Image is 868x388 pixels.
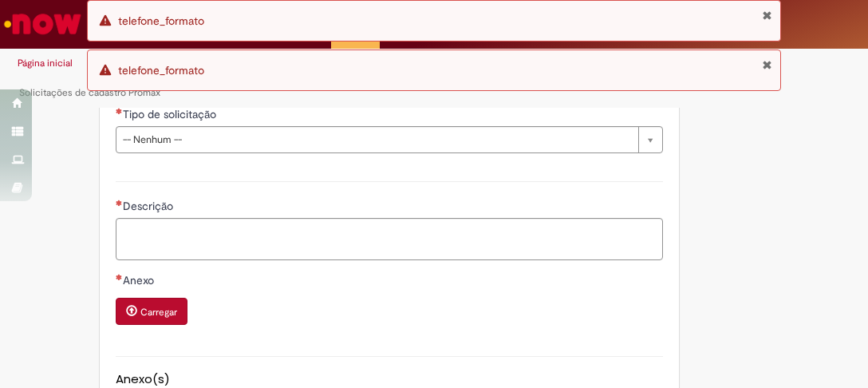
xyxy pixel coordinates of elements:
span: Necessários [116,200,123,206]
span: Tipo de solicitação [123,107,219,121]
span: telefone_formato [118,14,204,28]
span: Necessários [116,108,123,114]
a: Solicitações de cadastro Promax [19,86,160,99]
span: Descrição [123,199,176,213]
button: Fechar Notificação [762,58,772,71]
button: Carregar anexo de Anexo Required [116,298,187,325]
button: Fechar Notificação [762,9,772,22]
textarea: Descrição [116,218,664,261]
span: -- Nenhum -- [123,127,631,152]
small: Carregar [140,306,177,319]
a: Página inicial [18,57,73,69]
h5: Anexo(s) [116,373,664,386]
span: telefone_formato [118,63,204,77]
ul: Trilhas de página [12,49,495,108]
span: Necessários [116,274,123,280]
span: Anexo [123,273,157,287]
img: ServiceNow [2,8,84,40]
